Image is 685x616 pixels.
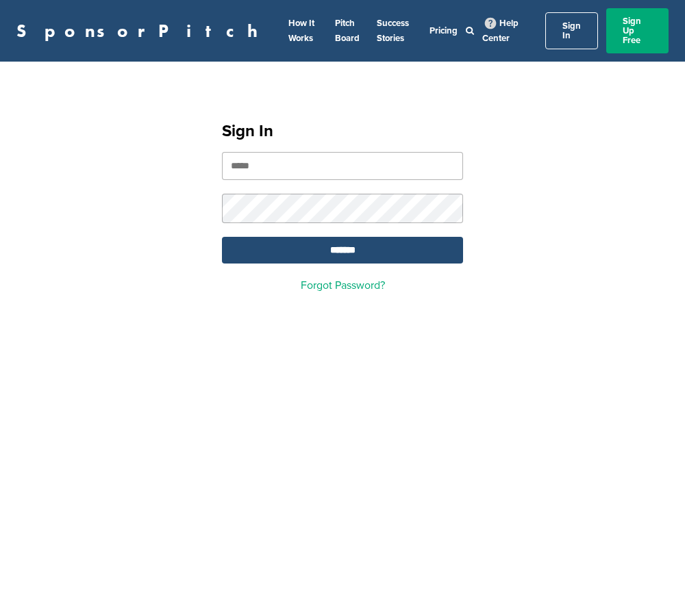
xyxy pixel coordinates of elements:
a: Sign In [545,12,598,49]
a: Forgot Password? [301,279,385,292]
h1: Sign In [222,119,463,144]
a: SponsorPitch [16,22,266,40]
a: Pitch Board [335,18,360,44]
a: How It Works [288,18,314,44]
a: Sign Up Free [606,8,669,53]
a: Pricing [429,25,458,36]
a: Success Stories [377,18,409,44]
a: Help Center [482,15,519,47]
